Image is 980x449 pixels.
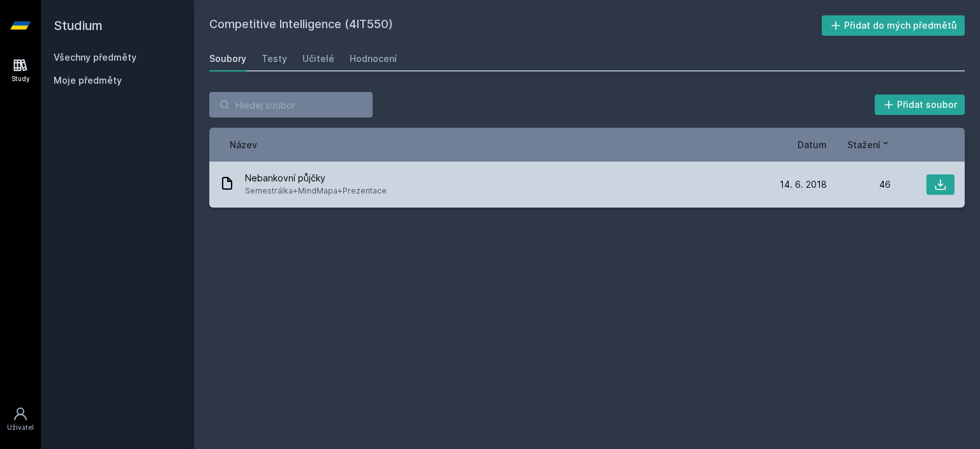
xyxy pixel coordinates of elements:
[350,46,397,72] a: Hodnocení
[302,52,334,65] div: Učitelé
[302,46,334,72] a: Učitelé
[827,178,891,191] div: 46
[3,400,38,439] a: Uživatel
[875,95,965,115] button: Přidat soubor
[230,138,257,151] button: Název
[262,52,287,65] div: Testy
[209,46,246,72] a: Soubory
[262,46,287,72] a: Testy
[209,92,373,118] input: Hledej soubor
[11,74,30,84] div: Study
[822,15,965,36] button: Přidat do mých předmětů
[7,423,34,432] div: Uživatel
[3,51,38,90] a: Study
[209,15,822,36] h2: Competitive Intelligence (4IT550)
[798,138,827,151] button: Datum
[350,52,397,65] div: Hodnocení
[209,52,246,65] div: Soubory
[245,172,387,185] span: Nebankovní půjčky
[245,185,387,197] span: Semestrálka+MindMapa+Prezentace
[847,138,880,151] span: Stažení
[54,52,137,63] a: Všechny předměty
[847,138,891,151] button: Stažení
[780,178,827,191] span: 14. 6. 2018
[54,74,122,87] span: Moje předměty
